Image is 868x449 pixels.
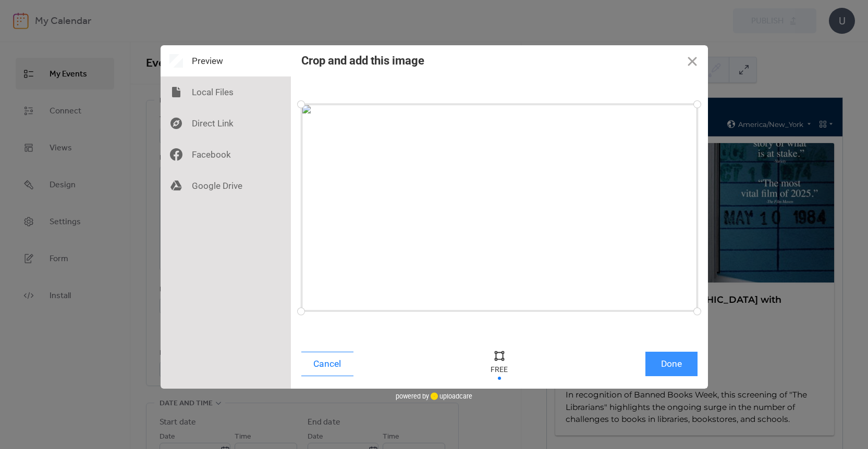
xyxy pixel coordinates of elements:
[396,389,472,404] div: powered by
[429,392,472,400] a: uploadcare
[645,352,698,376] button: Done
[301,54,424,67] div: Crop and add this image
[161,170,291,201] div: Google Drive
[161,108,291,139] div: Direct Link
[301,352,353,376] button: Cancel
[161,45,291,76] div: Preview
[161,76,291,108] div: Local Files
[677,45,708,76] button: Close
[161,139,291,170] div: Facebook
